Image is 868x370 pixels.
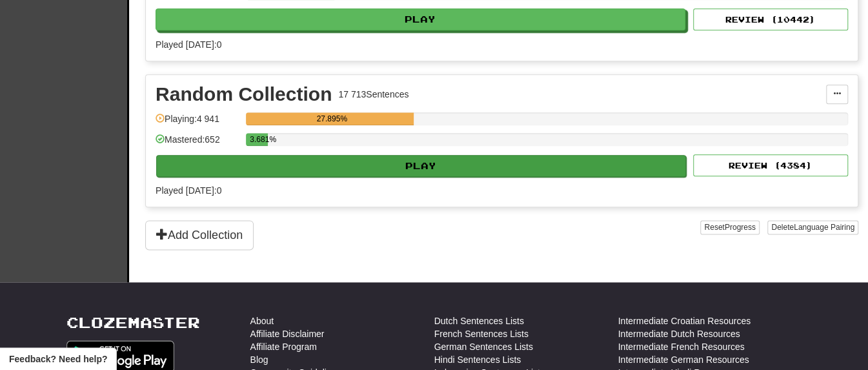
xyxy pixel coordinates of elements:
span: Played [DATE]: 0 [156,185,221,196]
a: Hindi Sentences Lists [434,353,521,366]
span: Open feedback widget [9,353,107,365]
span: Progress [725,223,756,232]
a: German Sentences Lists [434,340,533,353]
button: Add Collection [145,220,254,250]
button: Play [156,155,686,177]
div: Mastered: 652 [156,133,239,154]
span: Played [DATE]: 0 [156,39,221,50]
button: Play [156,8,685,30]
button: DeleteLanguage Pairing [767,220,858,234]
a: Affiliate Disclaimer [250,327,325,340]
button: ResetProgress [700,220,759,234]
a: Intermediate French Resources [618,340,745,353]
div: Playing: 4 941 [156,112,239,134]
a: Intermediate German Resources [618,353,749,366]
div: 27.895% [250,112,414,125]
a: Intermediate Dutch Resources [618,327,740,340]
a: About [250,314,274,327]
a: Intermediate Croatian Resources [618,314,751,327]
span: Language Pairing [794,223,854,232]
a: Dutch Sentences Lists [434,314,524,327]
a: French Sentences Lists [434,327,529,340]
div: 3.681% [250,133,268,146]
button: Review (10442) [693,8,848,30]
a: Blog [250,353,268,366]
div: Random Collection [156,85,332,104]
a: Clozemaster [66,314,200,331]
a: Affiliate Program [250,340,317,353]
div: 17 713 Sentences [338,88,409,101]
button: Review (4384) [693,154,848,176]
